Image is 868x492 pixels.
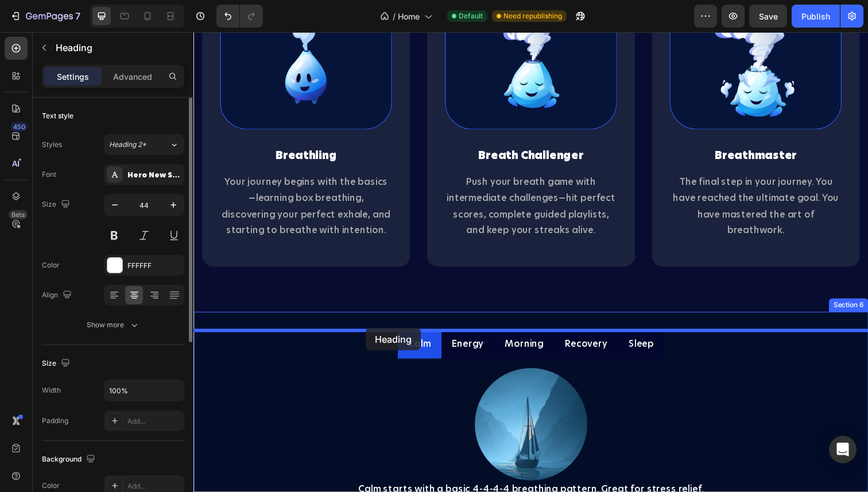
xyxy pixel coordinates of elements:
[75,9,80,23] p: 7
[193,32,868,492] iframe: Design area
[749,5,787,28] button: Save
[42,481,60,491] div: Color
[109,140,146,150] span: Heading 2*
[801,10,830,22] div: Publish
[104,134,184,155] button: Heading 2*
[127,170,181,180] div: Hero New Super
[759,11,778,21] span: Save
[56,41,180,55] p: Heading
[398,10,420,22] span: Home
[459,11,483,21] span: Default
[792,5,840,28] button: Publish
[393,10,396,22] span: /
[5,5,86,28] button: 7
[87,319,140,331] div: Show more
[42,197,72,212] div: Size
[42,260,60,270] div: Color
[42,385,61,396] div: Width
[42,169,56,180] div: Font
[127,261,181,271] div: FFFFFF
[57,71,89,83] p: Settings
[11,122,28,131] div: 450
[42,315,184,335] button: Show more
[829,436,857,463] div: Open Intercom Messenger
[503,11,562,21] span: Need republishing
[113,71,152,83] p: Advanced
[9,210,28,219] div: Beta
[42,452,98,467] div: Background
[104,380,184,401] input: Auto
[127,481,181,491] div: Add...
[42,356,72,371] div: Size
[127,416,181,427] div: Add...
[42,111,73,121] div: Text style
[42,416,68,426] div: Padding
[216,5,263,28] div: Undo/Redo
[42,140,62,150] div: Styles
[42,288,74,303] div: Align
